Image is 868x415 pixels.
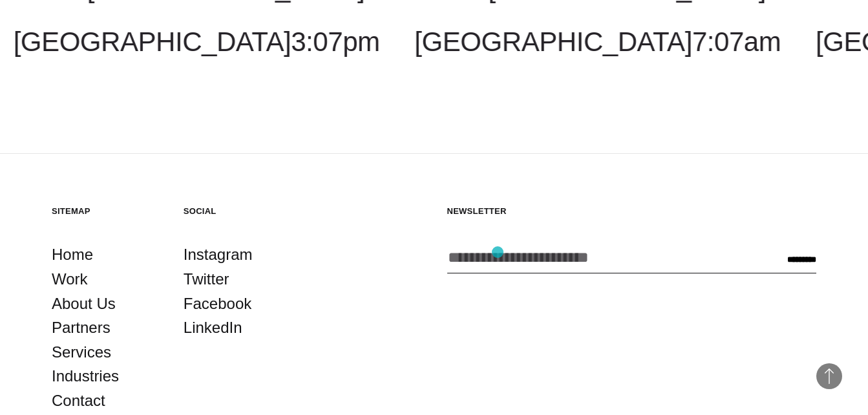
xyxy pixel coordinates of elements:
a: Services [52,340,111,365]
a: Instagram [184,242,253,267]
h5: Social [184,206,290,217]
a: Partners [52,315,111,340]
a: [GEOGRAPHIC_DATA]3:07pm [14,27,380,57]
a: Facebook [184,292,251,316]
button: Back to Top [816,363,842,389]
a: Contact [52,388,105,413]
a: Home [52,242,93,267]
h5: Newsletter [447,206,817,217]
a: LinkedIn [184,315,242,340]
a: Work [52,267,88,292]
h5: Sitemap [52,206,158,217]
a: Industries [52,364,119,388]
a: Twitter [184,267,229,292]
a: About Us [52,292,116,316]
a: [GEOGRAPHIC_DATA]7:07am [414,27,781,57]
span: 7:07am [692,27,781,57]
span: 3:07pm [291,27,379,57]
